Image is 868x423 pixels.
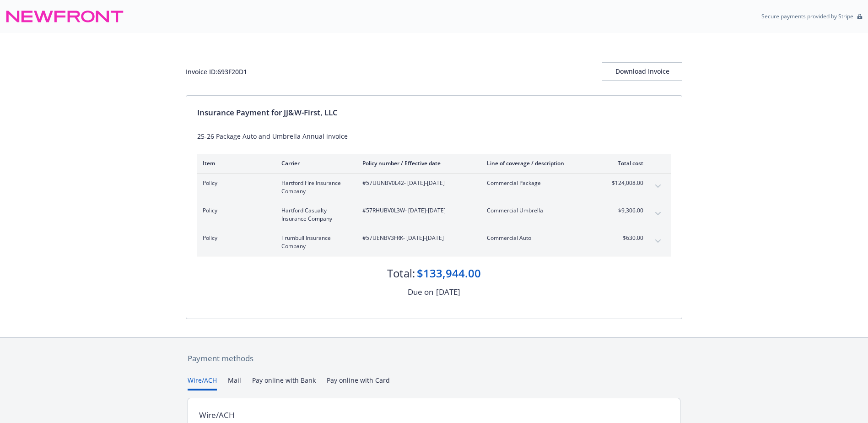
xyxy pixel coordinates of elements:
[487,179,594,187] span: Commercial Package
[609,159,643,167] div: Total cost
[487,234,594,242] span: Commercial Auto
[197,228,671,256] div: PolicyTrumbull Insurance Company#57UENBV3FRK- [DATE]-[DATE]Commercial Auto$630.00expand content
[362,234,472,242] span: #57UENBV3FRK - [DATE]-[DATE]
[203,159,267,167] div: Item
[651,206,665,221] button: expand content
[609,179,643,187] span: $124,008.00
[281,234,348,250] span: Trumbull Insurance Company
[281,206,348,223] span: Hartford Casualty Insurance Company
[327,375,390,390] button: Pay online with Card
[651,234,665,249] button: expand content
[408,286,433,298] div: Due on
[281,159,348,167] div: Carrier
[362,206,472,215] span: #57RHUBV0L3W - [DATE]-[DATE]
[487,206,594,215] span: Commercial Umbrella
[203,206,267,215] span: Policy
[651,179,665,194] button: expand content
[281,179,348,195] span: Hartford Fire Insurance Company
[203,234,267,242] span: Policy
[362,159,472,167] div: Policy number / Effective date
[186,67,247,76] div: Invoice ID: 693F20D1
[761,12,853,20] p: Secure payments provided by Stripe
[602,62,682,81] button: Download Invoice
[609,234,643,242] span: $630.00
[436,286,460,298] div: [DATE]
[197,201,671,228] div: PolicyHartford Casualty Insurance Company#57RHUBV0L3W- [DATE]-[DATE]Commercial Umbrella$9,306.00e...
[188,375,217,390] button: Wire/ACH
[228,375,241,390] button: Mail
[387,266,415,281] div: Total:
[197,107,671,119] div: Insurance Payment for JJ&W-First, LLC
[203,179,267,187] span: Policy
[417,266,481,281] div: $133,944.00
[487,159,594,167] div: Line of coverage / description
[197,131,671,141] div: 25-26 Package Auto and Umbrella Annual invoice
[188,352,680,364] div: Payment methods
[197,174,671,201] div: PolicyHartford Fire Insurance Company#57UUNBV0L42- [DATE]-[DATE]Commercial Package$124,008.00expa...
[609,206,643,215] span: $9,306.00
[252,375,316,390] button: Pay online with Bank
[362,179,472,187] span: #57UUNBV0L42 - [DATE]-[DATE]
[602,63,682,80] div: Download Invoice
[199,409,235,421] div: Wire/ACH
